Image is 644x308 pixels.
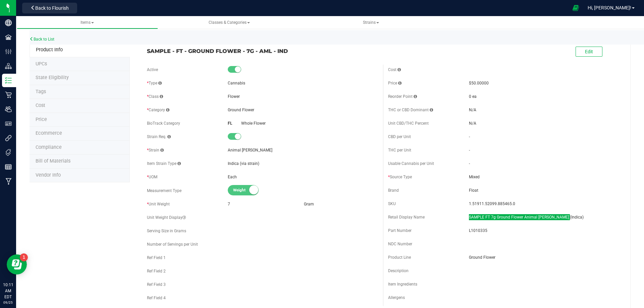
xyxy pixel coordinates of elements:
span: Strain [147,148,164,152]
span: Retail Display Name [388,215,425,220]
iframe: Resource center [7,254,27,274]
inline-svg: Retail [5,91,12,98]
span: Vendor Info [36,172,61,178]
span: Ref Field 3 [147,282,166,287]
span: Indica (via strain) [228,161,259,166]
p: 10:11 AM EDT [3,282,13,300]
span: Cost [388,67,401,72]
span: Measurement Type [147,188,181,193]
span: UOM [147,175,157,179]
inline-svg: Facilities [5,34,12,41]
span: Ground Flower [228,108,254,112]
span: Open Ecommerce Menu [568,1,583,14]
inline-svg: Manufacturing [5,178,12,185]
span: CBD per Unit [388,134,411,139]
a: Back to List [30,37,54,42]
span: Brand [388,188,399,193]
span: Category [147,108,169,112]
span: Edit [585,49,593,54]
span: Serving Size in Grams [147,229,186,233]
span: THC or CBD Dominant [388,108,433,112]
span: Part Number [388,228,412,233]
span: Reorder Point [388,94,417,99]
span: Mixed [469,174,619,180]
span: Cannabis [228,81,245,85]
button: Edit [576,47,602,57]
inline-svg: Tags [5,149,12,156]
span: L1010335 [469,228,619,234]
span: $50.00000 [469,81,489,85]
span: Price [36,117,47,122]
span: Product Line [388,255,411,260]
span: Source Type [388,175,412,179]
inline-svg: Users [5,106,12,113]
span: Tag [36,61,47,67]
span: 0 ea [469,94,477,99]
span: Class [147,94,163,99]
span: Price [388,81,401,85]
div: FL [228,120,241,126]
span: THC per Unit [388,148,411,152]
span: Number of Servings per Unit [147,242,198,247]
span: 1.51911.52099.885465.0 [469,201,619,207]
span: Strains [363,20,379,25]
span: Ref Field 4 [147,296,166,300]
span: N/A [469,121,476,126]
span: N/A [469,108,476,112]
iframe: Resource center unread badge [20,253,28,261]
span: Items [80,20,94,25]
span: Strain Req. [147,134,171,139]
span: SAMPLE - FT - GROUND FLOWER - 7G - AML - IND [147,47,378,55]
span: Type [147,81,162,85]
inline-svg: Configuration [5,48,12,55]
span: Ecommerce [36,130,62,136]
span: SAMPLE FT 7g Ground Flower Animal [PERSON_NAME] (Indica) [469,214,619,220]
span: Unit Weight [147,202,170,206]
span: 7 [228,202,230,206]
span: Weight [233,185,263,195]
span: Gram [304,202,314,206]
span: Ref Field 2 [147,269,166,273]
span: Usable Cannabis per Unit [388,161,434,166]
span: Ground Flower [469,254,619,260]
span: Each [228,175,237,179]
span: Back to Flourish [35,5,69,11]
span: - [469,148,470,152]
span: Description [388,268,409,273]
span: BioTrack Category [147,121,180,126]
span: Float [469,187,619,193]
i: Custom display text for unit weight (e.g., '1.25 g', '1 gram (0.035 oz)', '1 cookie (10mg THC)') [182,215,186,220]
span: Product Info [36,47,63,53]
span: NDC Number [388,242,412,246]
button: Back to Flourish [22,3,77,13]
inline-svg: Integrations [5,135,12,141]
span: Ref Field 1 [147,255,166,260]
span: SKU [388,201,396,206]
span: Flower [228,94,240,99]
span: Tag [36,75,69,80]
span: Bill of Materials [36,158,70,164]
span: - [469,161,470,166]
inline-svg: Reports [5,164,12,170]
span: Animal [PERSON_NAME] [228,148,272,152]
span: Allergens [388,295,405,300]
p: 09/25 [3,300,13,305]
span: Classes & Categories [209,20,250,25]
span: Item Strain Type [147,161,181,166]
span: Cost [36,103,45,108]
span: Tag [36,89,46,95]
span: Item Ingredients [388,282,417,287]
span: Whole Flower [241,121,266,126]
span: Hi, [PERSON_NAME]! [588,5,631,10]
span: Unit CBD/THC Percent [388,121,429,126]
inline-svg: Inventory [5,77,12,84]
span: Active [147,67,158,72]
inline-svg: Company [5,19,12,26]
inline-svg: Distribution [5,63,12,69]
span: Compliance [36,144,62,150]
span: Unit Weight Display [147,215,186,220]
inline-svg: User Roles [5,120,12,127]
span: - [469,134,470,139]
